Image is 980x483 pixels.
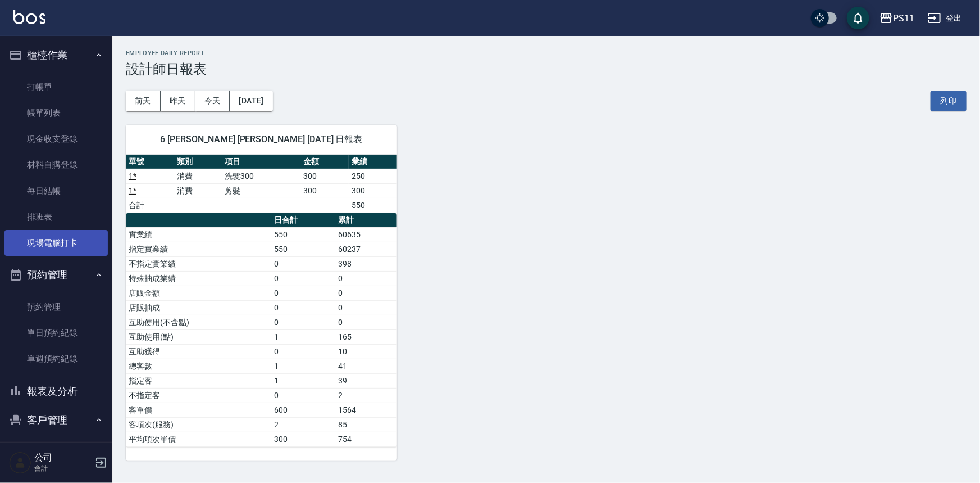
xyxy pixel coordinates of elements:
[222,169,301,183] td: 洗髮300
[126,155,174,169] th: 單號
[126,256,271,271] td: 不指定實業績
[126,403,271,417] td: 客單價
[4,230,108,256] a: 現場電腦打卡
[126,271,271,286] td: 特殊抽成業績
[126,227,271,242] td: 實業績
[222,155,301,169] th: 項目
[271,227,335,242] td: 550
[126,344,271,359] td: 互助獲得
[161,91,195,111] button: 昨天
[126,329,271,344] td: 互助使用(點)
[13,10,45,24] img: Logo
[4,100,108,126] a: 帳單列表
[126,373,271,388] td: 指定客
[271,373,335,388] td: 1
[126,417,271,432] td: 客項次(服務)
[335,315,397,329] td: 0
[4,260,108,290] button: 預約管理
[335,388,397,403] td: 2
[271,417,335,432] td: 2
[335,373,397,388] td: 39
[4,377,108,406] button: 報表及分析
[271,300,335,315] td: 0
[335,300,397,315] td: 0
[931,91,967,111] button: 列印
[126,61,967,77] h3: 設計師日報表
[923,8,967,29] button: 登出
[126,155,397,213] table: a dense table
[300,169,349,183] td: 300
[4,346,108,372] a: 單週預約紀錄
[126,432,271,446] td: 平均項次單價
[126,91,161,111] button: 前天
[4,405,108,435] button: 客戶管理
[271,213,335,228] th: 日合計
[4,126,108,152] a: 現金收支登錄
[222,183,301,198] td: 剪髮
[4,152,108,178] a: 材料自購登錄
[335,344,397,359] td: 10
[271,432,335,446] td: 300
[271,271,335,286] td: 0
[335,271,397,286] td: 0
[9,452,31,474] img: Person
[335,329,397,344] td: 165
[300,183,349,198] td: 300
[174,169,222,183] td: 消費
[4,204,108,230] a: 排班表
[174,155,222,169] th: 類別
[126,242,271,256] td: 指定實業績
[230,91,272,111] button: [DATE]
[126,359,271,373] td: 總客數
[335,286,397,300] td: 0
[126,315,271,329] td: 互助使用(不含點)
[335,242,397,256] td: 60237
[4,294,108,320] a: 預約管理
[174,183,222,198] td: 消費
[271,388,335,403] td: 0
[271,315,335,329] td: 0
[271,329,335,344] td: 1
[271,286,335,300] td: 0
[349,183,397,198] td: 300
[195,91,230,111] button: 今天
[335,256,397,271] td: 398
[271,359,335,373] td: 1
[349,169,397,183] td: 250
[34,452,92,463] h5: 公司
[335,403,397,417] td: 1564
[847,7,869,29] button: save
[4,178,108,204] a: 每日結帳
[4,74,108,100] a: 打帳單
[893,11,914,25] div: PS11
[34,463,92,473] p: 會計
[875,7,919,30] button: PS11
[335,227,397,242] td: 60635
[271,256,335,271] td: 0
[300,155,349,169] th: 金額
[271,344,335,359] td: 0
[271,403,335,417] td: 600
[126,198,174,213] td: 合計
[335,417,397,432] td: 85
[335,213,397,228] th: 累計
[126,49,967,57] h2: Employee Daily Report
[126,388,271,403] td: 不指定客
[271,242,335,256] td: 550
[126,300,271,315] td: 店販抽成
[139,134,384,145] span: 6 [PERSON_NAME] [PERSON_NAME] [DATE] 日報表
[4,439,108,465] a: 客戶列表
[126,286,271,300] td: 店販金額
[4,40,108,70] button: 櫃檯作業
[349,198,397,213] td: 550
[349,155,397,169] th: 業績
[335,432,397,446] td: 754
[4,320,108,346] a: 單日預約紀錄
[335,359,397,373] td: 41
[126,213,397,447] table: a dense table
